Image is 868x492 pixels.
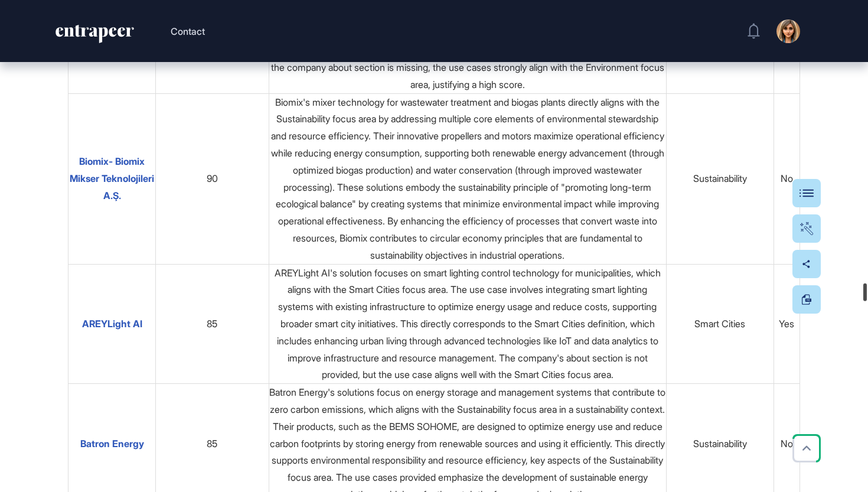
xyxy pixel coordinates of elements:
[54,25,135,47] a: entrapeer-logo
[80,438,144,449] a: Batron Energy
[70,155,154,201] a: Biomix- Biomix Mikser Teknolojileri A.Ş.
[156,264,269,384] td: 85
[774,264,800,384] td: Yes
[666,264,774,384] td: Smart Cities
[666,93,774,264] td: Sustainability
[156,93,269,264] td: 90
[269,264,666,384] td: AREYLight AI's solution focuses on smart lighting control technology for municipalities, which al...
[171,24,205,39] button: Contact
[269,93,666,264] td: Biomix's mixer technology for wastewater treatment and biogas plants directly aligns with the Sus...
[776,19,800,43] img: user-avatar
[774,93,800,264] td: No
[82,318,142,330] a: AREYLight AI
